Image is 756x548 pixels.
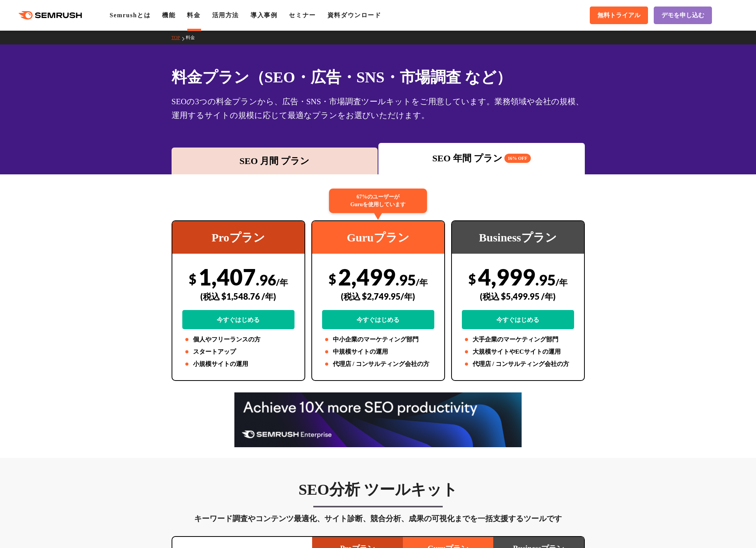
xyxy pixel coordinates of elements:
[312,221,444,254] div: Guruプラン
[416,277,428,287] span: /年
[172,512,585,525] div: キーワード調査やコンテンツ最適化、サイト診断、競合分析、成果の可視化までを一括支援するツールです
[597,11,640,20] span: 無料トライアル
[182,263,295,329] div: 1,407
[654,7,712,24] a: デモを申し込む
[535,271,556,289] span: .95
[322,335,434,344] li: 中小企業のマーケティング部門
[212,12,239,18] a: 活用方法
[322,263,434,329] div: 2,499
[182,347,295,356] li: スタートアップ
[187,12,200,18] a: 料金
[322,310,434,329] a: 今すぐはじめる
[396,271,416,289] span: .95
[256,271,276,289] span: .96
[182,283,295,310] div: (税込 $1,548.76 /年)
[322,359,434,369] li: 代理店 / コンサルティング会社の方
[329,189,427,213] div: 67%のユーザーが Guruを使用しています
[289,12,316,18] a: セミナー
[504,154,531,163] span: 16% OFF
[322,283,434,310] div: (税込 $2,749.95/年)
[329,271,336,287] span: $
[462,359,574,369] li: 代理店 / コンサルティング会社の方
[661,11,704,20] span: デモを申し込む
[172,35,186,40] a: TOP
[327,12,381,18] a: 資料ダウンロード
[250,12,277,18] a: 導入事例
[172,480,585,499] h3: SEO分析 ツールキット
[382,151,581,165] div: SEO 年間 プラン
[462,283,574,310] div: (税込 $5,499.95 /年)
[172,221,304,254] div: Proプラン
[462,310,574,329] a: 今すぐはじめる
[322,347,434,356] li: 中規模サイトの運用
[276,277,288,287] span: /年
[182,359,295,369] li: 小規模サイトの運用
[462,263,574,329] div: 4,999
[556,277,568,287] span: /年
[462,347,574,356] li: 大規模サイトやECサイトの運用
[175,154,374,168] div: SEO 月間 プラン
[462,335,574,344] li: 大手企業のマーケティング部門
[189,271,196,287] span: $
[590,7,648,24] a: 無料トライアル
[182,310,295,329] a: 今すぐはじめる
[186,35,201,40] a: 料金
[468,271,476,287] span: $
[172,95,585,122] div: SEOの3つの料金プランから、広告・SNS・市場調査ツールキットをご用意しています。業務領域や会社の規模、運用するサイトの規模に応じて最適なプランをお選びいただけます。
[110,12,151,18] a: Semrushとは
[452,221,584,254] div: Businessプラン
[172,66,585,89] h1: 料金プラン（SEO・広告・SNS・市場調査 など）
[162,12,175,18] a: 機能
[182,335,295,344] li: 個人やフリーランスの方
